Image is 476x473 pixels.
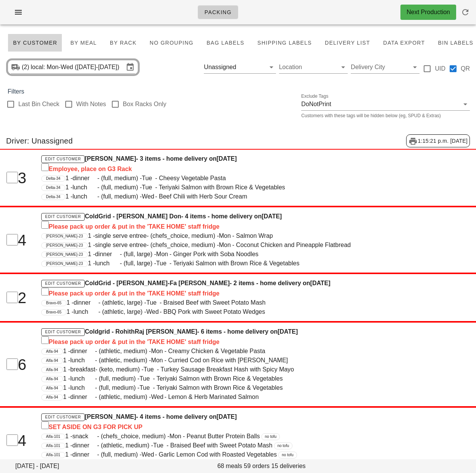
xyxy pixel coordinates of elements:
[46,358,58,363] span: Alfa-94
[13,40,57,46] span: By Customer
[76,100,106,108] label: With Notes
[383,40,425,46] span: Data Export
[146,298,160,307] span: Tue
[63,357,288,363] span: 1 - - (athletic, medium) - - Curried Cod on Rice with [PERSON_NAME]
[70,365,95,374] span: breakfast
[301,101,331,108] div: DoNotPrint
[46,349,58,354] span: Alfa-94
[63,348,265,354] span: 1 - - (athletic, medium) - - Creamy Chicken & Vegetable Pasta
[41,213,85,221] a: Edit Customer
[73,450,97,459] span: dinner
[65,442,273,449] span: 1 - - (athletic, medium) - - Braised Beef with Sweet Potato Mash
[407,8,450,17] div: Next Production
[378,34,430,52] button: Data Export
[65,433,260,439] span: 1 - - (chefs_choice, medium) - - Peanut Butter Protein Balls
[279,61,348,73] div: Location
[70,392,95,402] span: dinner
[46,194,61,200] span: Delta-34
[169,432,183,441] span: Mon
[105,34,142,52] button: By Rack
[310,280,331,286] span: [DATE]
[41,328,85,336] a: Edit Customer
[219,241,232,250] span: Mon
[74,298,98,307] span: dinner
[95,259,120,268] span: lunch
[41,413,85,421] a: Edit Customer
[41,155,85,163] a: Edit Customer
[41,412,395,432] h4: [PERSON_NAME] - 4 items - home delivery on
[206,40,244,46] span: Bag Labels
[46,443,60,449] span: Alfa-101
[219,231,232,241] span: Mon
[88,232,273,239] span: 1 - - (chefs_choice, medium) - - Salmon Wrap
[435,65,445,73] label: UID
[73,183,97,192] span: lunch
[46,386,58,391] span: Alfa-94
[204,9,232,15] span: Packing
[70,40,97,46] span: By Meal
[95,231,147,241] span: single serve entree
[73,441,97,450] span: dinner
[110,40,137,46] span: By Rack
[73,192,97,201] span: lunch
[88,242,351,248] span: 1 - - (chefs_choice, medium) - - Coconut Chicken and Pineapple Flatbread
[142,183,155,192] span: Tue
[142,174,155,183] span: Tue
[45,157,81,161] span: Edit Customer
[8,34,62,52] button: By Customer
[41,221,395,231] div: Please pack up order & put in the 'TAKE HOME' staff fridge
[142,192,155,201] span: Wed
[301,113,470,118] div: Customers with these tags will be hidden below (eg, SPUD & Extras)
[351,61,420,73] div: Delivery City
[149,40,194,46] span: No grouping
[45,415,81,419] span: Edit Customer
[301,98,470,110] div: Exclude TagsDoNotPrint
[41,279,395,298] h4: ColdGrid - [PERSON_NAME]-Fa [PERSON_NAME] - 2 items - home delivery on
[65,184,285,190] span: 1 - - (full, medium) - - Teriyaki Salmon with Brown Rice & Vegetables
[45,281,81,286] span: Edit Customer
[139,383,153,392] span: Tue
[320,34,375,52] button: Delivery List
[46,243,83,248] span: [PERSON_NAME]-23
[45,330,81,334] span: Edit Customer
[63,394,259,400] span: 1 - - (athletic, medium) - - Lemon & Herb Marinated Salmon
[151,356,165,365] span: Mon
[63,366,294,373] span: 1 - - (keto, medium) - - Turkey Sausage Breakfast Hash with Spicy Mayo
[45,215,81,219] span: Edit Customer
[142,450,155,459] span: Wed
[202,34,249,52] button: Bag Labels
[145,34,198,52] button: No grouping
[46,185,61,190] span: Delta-34
[461,65,470,73] label: QR
[301,94,328,99] label: Exclude Tags
[73,432,97,441] span: snack
[65,451,277,458] span: 1 - - (full, medium) - - Garlic Lemon Cod with Roasted Vegetables
[257,40,312,46] span: Shipping Labels
[261,213,282,220] span: [DATE]
[70,383,95,392] span: lunch
[153,441,166,450] span: Tue
[46,300,62,306] span: Bravo-65
[198,5,238,19] a: Packing
[18,100,60,108] label: Last Bin Check
[95,250,120,259] span: dinner
[88,251,258,257] span: 1 - - (full, large) - - Ginger Pork with Soba Noodles
[46,234,83,239] span: [PERSON_NAME]-23
[46,261,83,266] span: [PERSON_NAME]-23
[41,154,395,174] h4: [PERSON_NAME] - 3 items - home delivery on
[46,176,61,181] span: Delta-34
[66,308,265,315] span: 1 - - (athletic, large) - - BBQ Pork with Sweet Potato Wedges
[41,336,395,347] div: Please pack up order & put in the 'TAKE HOME' staff fridge
[204,64,236,71] div: Unassigned
[46,367,58,373] span: Alfa-94
[95,241,147,250] span: single serve entree
[41,288,395,298] div: Please pack up order & put in the 'TAKE HOME' staff fridge
[66,299,266,306] span: 1 - - (athletic, large) - - Braised Beef with Sweet Potato Mash
[216,413,237,420] span: [DATE]
[65,34,102,52] button: By Meal
[146,307,160,316] span: Wed
[70,356,95,365] span: lunch
[65,175,226,181] span: 1 - - (full, medium) - - Cheesy Vegetable Pasta
[144,365,157,374] span: Tue
[139,374,153,383] span: Tue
